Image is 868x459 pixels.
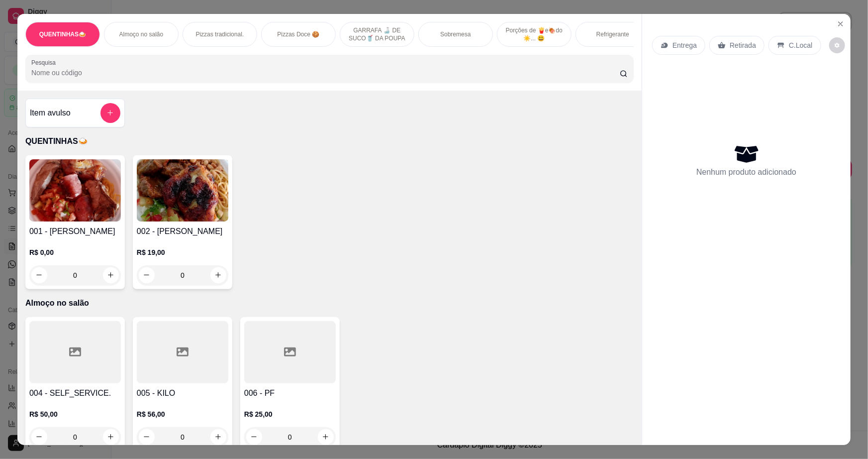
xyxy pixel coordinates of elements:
button: add-separate-item [100,103,120,123]
p: C.Local [789,40,812,50]
p: Nenhum produto adicionado [696,166,796,178]
button: Close [833,16,849,32]
button: decrease-product-quantity [829,37,845,53]
img: product-image [137,159,228,222]
p: Retirada [730,40,756,50]
button: increase-product-quantity [103,429,119,445]
p: Pizzas tradicional. [196,30,244,38]
p: Entrega [673,40,697,50]
p: Porções de 🍟e🍖do☀️... 😃 [505,26,563,42]
button: increase-product-quantity [318,429,334,445]
button: decrease-product-quantity [246,429,262,445]
button: decrease-product-quantity [139,429,155,445]
p: R$ 25,00 [244,409,336,419]
h4: 001 - [PERSON_NAME] [29,226,121,237]
h4: Item avulso [30,107,71,119]
h4: 004 - SELF_SERVICE. [29,387,121,399]
img: product-image [29,159,121,222]
p: Almoço no salão [119,30,164,38]
button: increase-product-quantity [210,429,226,445]
p: GARRAFA 🍶 DE SUCO🥤 DA POUPA [348,26,406,42]
p: R$ 19,00 [137,247,228,257]
button: decrease-product-quantity [31,429,47,445]
p: Almoço no salão [25,297,634,309]
p: QUENTINHAS🍛 [25,135,634,147]
h4: 005 - KILO [137,387,228,399]
h4: 002 - [PERSON_NAME] [137,226,228,237]
p: R$ 0,00 [29,247,121,257]
p: Sobremesa [440,30,471,38]
p: Pizzas Doce 🍪 [277,30,319,38]
p: Refrigerante [596,30,629,38]
p: QUENTINHAS🍛 [39,30,86,38]
p: R$ 50,00 [29,409,121,419]
h4: 006 - PF [244,387,336,399]
input: Pesquisa [31,68,620,78]
p: R$ 56,00 [137,409,228,419]
label: Pesquisa [31,58,59,67]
